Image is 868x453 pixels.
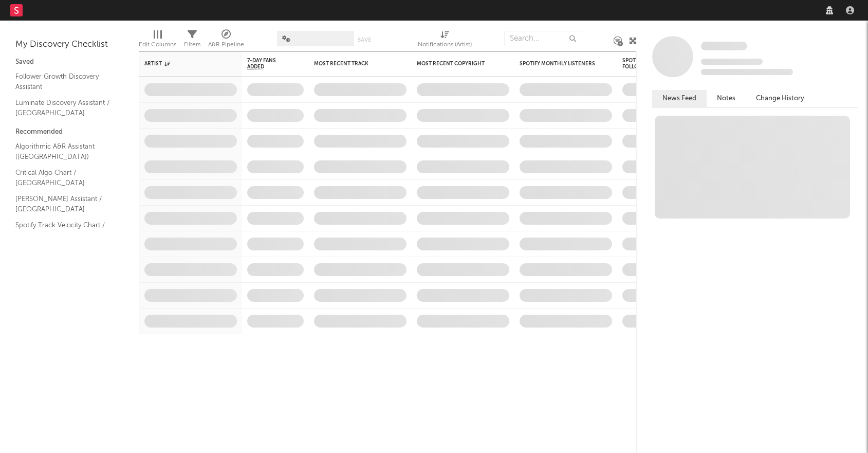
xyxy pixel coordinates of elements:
div: Notifications (Artist) [418,39,472,51]
span: Some Artist [701,42,747,50]
div: Edit Columns [139,26,176,56]
div: Recommended [15,126,123,138]
div: Artist [144,61,221,67]
a: Spotify Track Velocity Chart / [GEOGRAPHIC_DATA] [15,220,113,241]
a: Follower Growth Discovery Assistant [15,71,113,92]
div: Most Recent Track [314,61,391,67]
input: Search... [504,31,581,46]
div: A&R Pipeline [208,26,244,56]
div: Spotify Monthly Listeners [520,61,597,67]
a: [PERSON_NAME] Assistant / [GEOGRAPHIC_DATA] [15,193,113,214]
span: Tracking Since: [DATE] [701,59,763,65]
span: 7-Day Fans Added [247,58,288,70]
div: Most Recent Copyright [417,61,494,67]
div: A&R Pipeline [208,39,244,51]
a: Luminate Discovery Assistant / [GEOGRAPHIC_DATA] [15,97,113,118]
a: Some Artist [701,41,747,51]
div: Filters [184,39,200,51]
div: Edit Columns [139,39,176,51]
button: Save [358,37,371,43]
div: My Discovery Checklist [15,39,123,51]
div: Filters [184,26,200,56]
div: Notifications (Artist) [418,26,472,56]
button: Change History [746,90,815,107]
button: News Feed [652,90,707,107]
div: Saved [15,56,123,68]
a: Algorithmic A&R Assistant ([GEOGRAPHIC_DATA]) [15,141,113,162]
span: 0 fans last week [701,69,793,75]
button: Notes [707,90,746,107]
a: Critical Algo Chart / [GEOGRAPHIC_DATA] [15,167,113,188]
div: Spotify Followers [622,58,658,70]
